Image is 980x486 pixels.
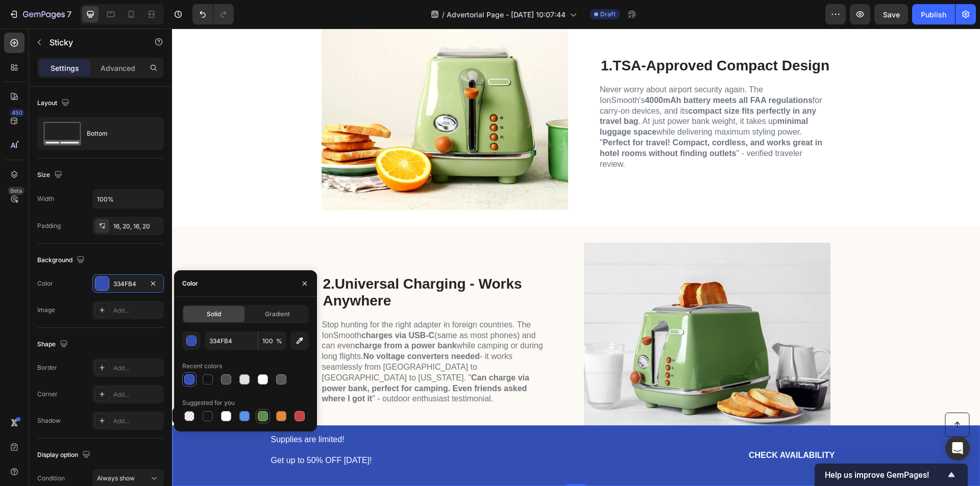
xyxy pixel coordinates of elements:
[912,4,955,24] button: Publish
[442,9,445,20] span: /
[428,78,644,97] strong: compact size fits perfectly in any travel bag
[37,221,61,231] div: Padding
[37,448,92,462] div: Display option
[37,390,58,399] div: Corner
[440,29,657,45] strong: TSA-Approved Compact Design
[189,302,262,311] strong: charges via USB-C
[182,362,222,371] div: Recent colors
[37,168,64,182] div: Size
[113,417,161,426] div: Add...
[8,187,24,195] div: Beta
[825,470,945,480] span: Help us improve GemPages!
[37,305,55,315] div: Image
[600,10,616,19] span: Draft
[37,279,53,288] div: Color
[37,363,57,372] div: Border
[874,4,908,24] button: Save
[182,279,198,288] div: Color
[428,28,658,47] h2: 1.
[50,36,136,48] p: Sticky
[205,331,258,350] input: Eg: FFFFFF
[113,222,161,231] div: 16, 20, 16, 20
[37,194,54,203] div: Width
[87,122,149,145] div: Bottom
[37,253,87,267] div: Background
[37,474,65,483] div: Condition
[883,10,900,19] span: Save
[412,214,658,408] img: gempages_586506236850078411-b945a40a-1416-46a4-af2b-23e757352ba7.webp
[150,292,371,375] span: Stop hunting for the right adapter in foreign countries. The IonSmooth (same as most phones) and ...
[577,422,663,431] strong: CHECK AVAILABILITY
[182,398,235,407] div: Suggested for you
[428,110,650,129] strong: Perfect for travel! Compact, cordless, and works great in hotel rooms without finding outlets
[150,345,357,375] strong: Can charge via power bank, perfect for camping. Even friends asked where I got it
[192,4,234,24] div: Undo/Redo
[37,416,61,425] div: Shadow
[276,337,282,346] span: %
[97,474,135,482] span: Always show
[101,63,135,73] p: Advanced
[113,390,161,399] div: Add...
[10,109,24,117] div: 450
[4,4,76,24] button: 7
[447,9,566,20] span: Advertorial Page - [DATE] 10:07:44
[113,279,143,289] div: 334FB4
[191,323,308,332] strong: No voltage converters needed
[183,313,284,321] strong: charge from a power bank
[825,469,958,481] button: Show survey - Help us improve GemPages!
[37,96,71,110] div: Layout
[921,9,946,20] div: Publish
[93,190,163,208] input: Auto
[473,67,640,76] strong: 4000mAh battery meets all FAA regulations
[13,382,35,392] div: Sticky
[207,310,221,319] span: Solid
[51,63,79,73] p: Settings
[113,306,161,315] div: Add...
[945,436,970,461] div: Open Intercom Messenger
[150,246,380,282] h2: 2.
[67,8,71,20] p: 7
[265,310,290,319] span: Gradient
[529,414,710,441] a: CHECK AVAILABILITY
[37,338,70,351] div: Shape
[428,57,650,140] span: Never worry about airport security again. The IonSmooth's for carry-on devices, and its . At just...
[113,364,161,373] div: Add...
[172,29,980,486] iframe: Design area
[151,247,350,280] strong: Universal Charging - Works Anywhere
